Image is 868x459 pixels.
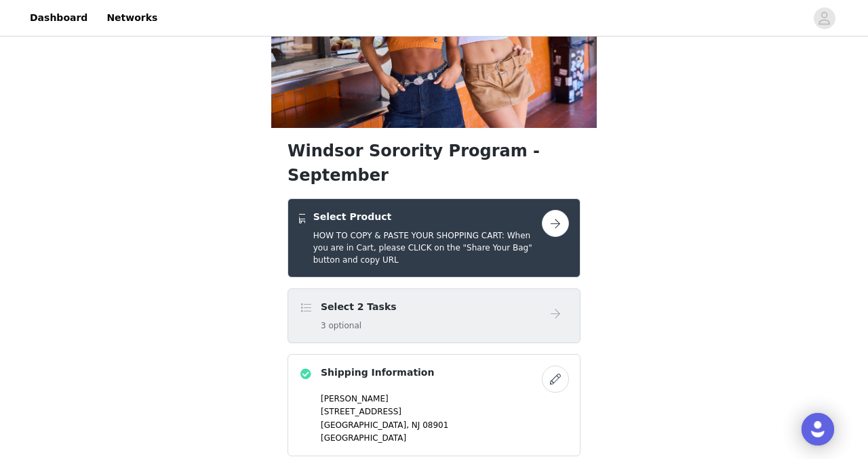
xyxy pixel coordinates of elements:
[321,406,569,418] p: [STREET_ADDRESS]
[818,7,831,29] div: avatar
[288,288,580,343] div: Select 2 Tasks
[321,366,434,380] h4: Shipping Information
[313,230,542,266] h5: HOW TO COPY & PASTE YOUR SHOPPING CART: When you are in Cart, please CLICK on the "Share Your Bag...
[321,320,397,332] h5: 3 optional
[321,432,569,444] p: [GEOGRAPHIC_DATA]
[412,420,420,430] span: NJ
[321,300,397,314] h4: Select 2 Tasks
[321,393,569,405] p: [PERSON_NAME]
[22,3,96,33] a: Dashboard
[422,420,448,430] span: 08901
[313,210,542,224] h4: Select Product
[288,139,580,188] h1: Windsor Sorority Program - September
[288,354,580,456] div: Shipping Information
[802,413,834,445] div: Open Intercom Messenger
[98,3,165,33] a: Networks
[288,198,580,278] div: Select Product
[321,420,409,430] span: [GEOGRAPHIC_DATA],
